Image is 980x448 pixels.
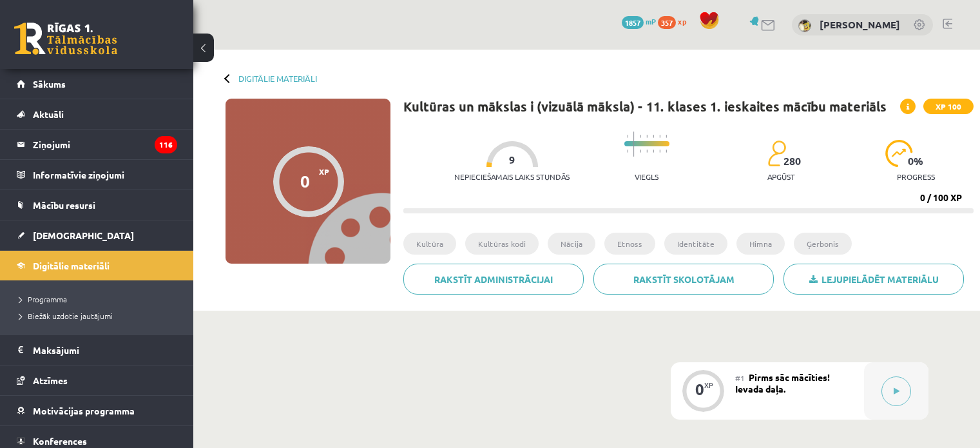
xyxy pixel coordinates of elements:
[33,405,135,416] span: Motivācijas programma
[767,140,786,167] img: students-c634bb4e5e11cddfef0936a35e636f08e4e9abd3cc4e673bd6f9a4125e45ecb1.svg
[646,135,648,138] img: icon-short-line-57e1e144782c952c97e751825c79c345078a6d821885a25fce030b3d8c18986b.svg
[509,154,515,166] span: 9
[403,264,584,295] a: Rakstīt administrācijai
[640,135,641,138] img: icon-short-line-57e1e144782c952c97e751825c79c345078a6d821885a25fce030b3d8c18986b.svg
[17,160,177,190] a: Informatīvie ziņojumi
[33,375,68,386] span: Atzīmes
[19,311,113,321] span: Biežāk uzdotie jautājumi
[300,171,310,191] div: 0
[17,99,177,129] a: Aktuāli
[33,335,177,365] legend: Maksājumi
[627,135,628,138] img: icon-short-line-57e1e144782c952c97e751825c79c345078a6d821885a25fce030b3d8c18986b.svg
[17,335,177,365] a: Maksājumi
[666,135,667,138] img: icon-short-line-57e1e144782c952c97e751825c79c345078a6d821885a25fce030b3d8c18986b.svg
[17,130,177,159] a: Ziņojumi116
[454,172,570,181] p: Nepieciešamais laiks stundās
[19,294,67,304] span: Programma
[658,16,676,29] span: 357
[885,140,913,167] img: icon-progress-161ccf0a02000e728c5f80fcf4c31c7af3da0e1684b2b1d7c360e028c24a22f1.svg
[33,160,177,190] legend: Informatīvie ziņojumi
[403,233,456,255] li: Kultūra
[155,136,177,153] i: 116
[33,199,95,211] span: Mācību resursi
[33,260,110,271] span: Digitālie materiāli
[695,384,704,395] div: 0
[17,190,177,220] a: Mācību resursi
[593,264,774,295] a: Rakstīt skolotājam
[658,16,693,26] a: 357 xp
[646,16,656,26] span: mP
[319,167,329,176] span: XP
[17,365,177,395] a: Atzīmes
[633,131,635,157] img: icon-long-line-d9ea69661e0d244f92f715978eff75569469978d946b2353a9bb055b3ed8787d.svg
[659,135,660,138] img: icon-short-line-57e1e144782c952c97e751825c79c345078a6d821885a25fce030b3d8c18986b.svg
[923,99,974,114] span: XP 100
[19,293,180,305] a: Programma
[735,371,830,394] span: Pirms sāc mācīties! Ievada daļa.
[33,130,177,159] legend: Ziņojumi
[783,155,801,167] span: 280
[17,251,177,280] a: Digitālie materiāli
[666,150,667,153] img: icon-short-line-57e1e144782c952c97e751825c79c345078a6d821885a25fce030b3d8c18986b.svg
[622,16,656,26] a: 1857 mP
[403,99,887,114] h1: Kultūras un mākslas i (vizuālā māksla) - 11. klases 1. ieskaites mācību materiāls
[17,69,177,99] a: Sākums
[635,172,658,181] p: Viegls
[646,150,648,153] img: icon-short-line-57e1e144782c952c97e751825c79c345078a6d821885a25fce030b3d8c18986b.svg
[238,73,317,83] a: Digitālie materiāli
[17,220,177,250] a: [DEMOGRAPHIC_DATA]
[33,78,66,90] span: Sākums
[33,229,134,241] span: [DEMOGRAPHIC_DATA]
[783,264,964,295] a: Lejupielādēt materiālu
[908,155,924,167] span: 0 %
[664,233,727,255] li: Identitāte
[704,382,713,389] div: XP
[33,108,64,120] span: Aktuāli
[653,135,654,138] img: icon-short-line-57e1e144782c952c97e751825c79c345078a6d821885a25fce030b3d8c18986b.svg
[659,150,660,153] img: icon-short-line-57e1e144782c952c97e751825c79c345078a6d821885a25fce030b3d8c18986b.svg
[767,172,795,181] p: apgūst
[465,233,539,255] li: Kultūras kodi
[19,310,180,322] a: Biežāk uzdotie jautājumi
[640,150,641,153] img: icon-short-line-57e1e144782c952c97e751825c79c345078a6d821885a25fce030b3d8c18986b.svg
[678,16,686,26] span: xp
[897,172,935,181] p: progress
[33,435,87,447] span: Konferences
[735,373,745,383] span: #1
[622,16,644,29] span: 1857
[736,233,785,255] li: Himna
[798,19,811,32] img: Konstantīns Hivričs
[627,150,628,153] img: icon-short-line-57e1e144782c952c97e751825c79c345078a6d821885a25fce030b3d8c18986b.svg
[14,23,117,55] a: Rīgas 1. Tālmācības vidusskola
[604,233,655,255] li: Etnoss
[17,396,177,425] a: Motivācijas programma
[820,18,900,31] a: [PERSON_NAME]
[548,233,595,255] li: Nācija
[653,150,654,153] img: icon-short-line-57e1e144782c952c97e751825c79c345078a6d821885a25fce030b3d8c18986b.svg
[794,233,852,255] li: Ģerbonis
